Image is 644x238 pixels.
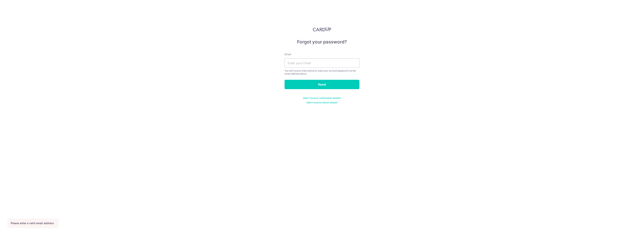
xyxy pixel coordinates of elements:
[285,69,359,75] div: You will receive instructions to reset your account password via the email address above.
[285,80,359,89] input: Reset
[303,97,341,100] a: Didn't receive confirmation details?
[313,27,331,31] img: CardUp Logo
[285,39,359,45] h5: Forgot your password?
[285,52,291,56] label: Email
[306,101,338,104] a: Didn't receive unlock details?
[285,58,359,68] input: Enter your Email
[11,221,54,225] div: Please enter a valid email address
